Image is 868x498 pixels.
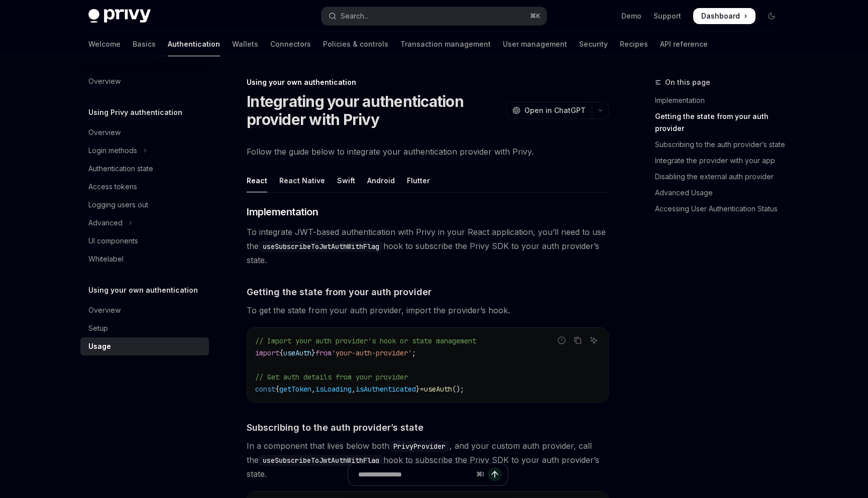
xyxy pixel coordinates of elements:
span: = [420,385,424,394]
a: Implementation [655,92,788,108]
span: To integrate JWT-based authentication with Privy in your React application, you’ll need to use th... [247,225,609,267]
span: { [279,348,283,357]
span: const [255,385,275,394]
button: Ask AI [587,334,600,347]
div: Swift [337,169,355,192]
a: Advanced Usage [655,185,788,201]
div: Authentication state [88,163,153,175]
span: } [416,385,420,394]
a: Recipes [620,32,648,56]
a: Overview [80,72,209,90]
div: Flutter [407,169,430,192]
h5: Using your own authentication [88,284,198,296]
a: Security [579,32,608,56]
span: from [315,348,332,357]
span: useAuth [424,385,452,394]
button: Open search [321,7,547,25]
span: useAuth [283,348,311,357]
span: , [352,385,356,394]
a: Demo [621,11,641,21]
div: Advanced [88,217,123,229]
span: Open in ChatGPT [524,105,586,115]
a: Getting the state from your auth provider [655,108,788,137]
span: getToken [279,385,311,394]
button: Report incorrect code [555,334,568,347]
button: Toggle Login methods section [80,142,209,160]
span: Subscribing to the auth provider’s state [247,421,423,434]
span: On this page [665,76,710,88]
a: Welcome [88,32,121,56]
a: Integrate the provider with your app [655,153,788,169]
a: UI components [80,232,209,250]
div: React [247,169,267,192]
a: Subscribing to the auth provider’s state [655,137,788,153]
a: Disabling the external auth provider [655,169,788,185]
span: isAuthenticated [356,385,416,394]
a: User management [503,32,567,56]
button: Toggle Advanced section [80,214,209,232]
a: Authentication [168,32,220,56]
a: Overview [80,123,209,142]
a: Whitelabel [80,250,209,268]
input: Ask a question... [358,463,472,485]
button: Copy the contents from the code block [571,334,584,347]
div: Login methods [88,145,137,157]
code: useSubscribeToJwtAuthWithFlag [259,241,383,252]
span: 'your-auth-provider' [332,348,412,357]
a: Policies & controls [323,32,388,56]
span: ⌘ K [530,12,540,20]
span: Dashboard [701,11,740,21]
span: Implementation [247,205,318,219]
div: UI components [88,235,138,247]
span: , [311,385,315,394]
span: Getting the state from your auth provider [247,285,431,299]
a: Connectors [270,32,311,56]
span: To get the state from your auth provider, import the provider’s hook. [247,303,609,317]
a: Transaction management [400,32,491,56]
a: Wallets [232,32,258,56]
a: Overview [80,301,209,319]
div: Using your own authentication [247,77,609,87]
a: Support [654,11,681,21]
div: Access tokens [88,181,137,193]
code: PrivyProvider [389,441,450,452]
a: Authentication state [80,160,209,178]
span: isLoading [315,385,352,394]
span: ; [412,348,416,357]
a: API reference [660,32,708,56]
a: Usage [80,337,209,355]
span: (); [452,385,464,394]
span: // Import your auth provider's hook or state management [255,336,476,345]
a: Access tokens [80,178,209,196]
a: Dashboard [693,8,755,24]
div: Overview [88,75,121,87]
span: In a component that lives below both , and your custom auth provider, call the hook to subscribe ... [247,439,609,481]
div: Search... [341,10,369,22]
span: // Get auth details from your provider [255,372,408,382]
div: Usage [88,340,111,352]
a: Accessing User Authentication Status [655,201,788,217]
button: Send message [488,467,502,481]
button: Toggle dark mode [764,8,780,24]
a: Setup [80,319,209,337]
div: Whitelabel [88,253,124,265]
span: import [255,348,279,357]
span: { [275,385,279,394]
code: useSubscribeToJwtAuthWithFlag [259,455,383,466]
a: Basics [133,32,156,56]
div: Logging users out [88,199,148,211]
span: } [311,348,315,357]
div: React Native [279,169,325,192]
h1: Integrating your authentication provider with Privy [247,92,502,129]
div: Setup [88,322,108,334]
div: Overview [88,127,121,139]
a: Logging users out [80,196,209,214]
span: Follow the guide below to integrate your authentication provider with Privy. [247,145,609,159]
h5: Using Privy authentication [88,106,182,118]
div: Overview [88,304,121,316]
img: dark logo [88,9,151,23]
div: Android [367,169,395,192]
button: Open in ChatGPT [506,102,592,119]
